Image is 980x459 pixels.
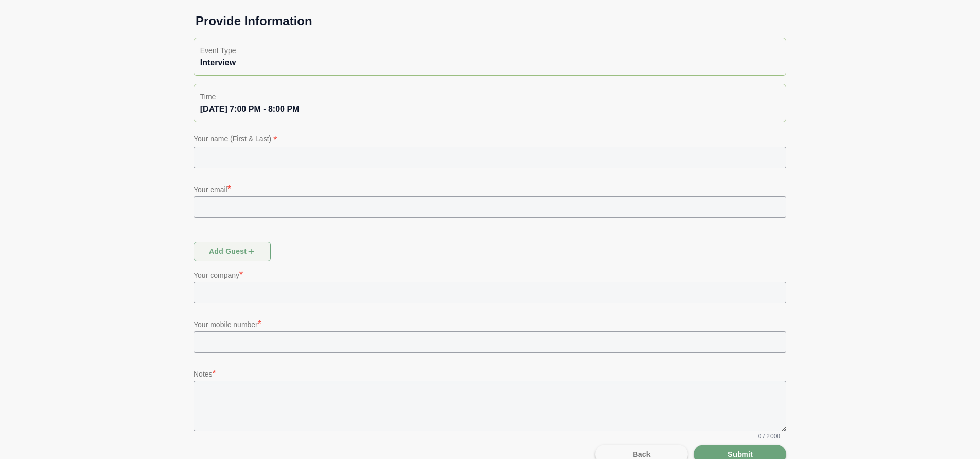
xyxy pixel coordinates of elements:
h1: Provide Information [187,13,793,29]
p: Event Type [200,44,780,57]
p: Your email [194,182,786,196]
p: Time [200,91,780,103]
span: Add guest [208,242,256,261]
p: Notes [194,366,786,381]
p: Your company [194,267,786,282]
div: [DATE] 7:00 PM - 8:00 PM [200,103,780,115]
div: Interview [200,57,780,69]
p: Your mobile number [194,317,786,331]
button: Add guest [194,242,271,261]
span: 0 / 2000 [758,432,780,440]
p: Your name (First & Last) [194,132,786,147]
